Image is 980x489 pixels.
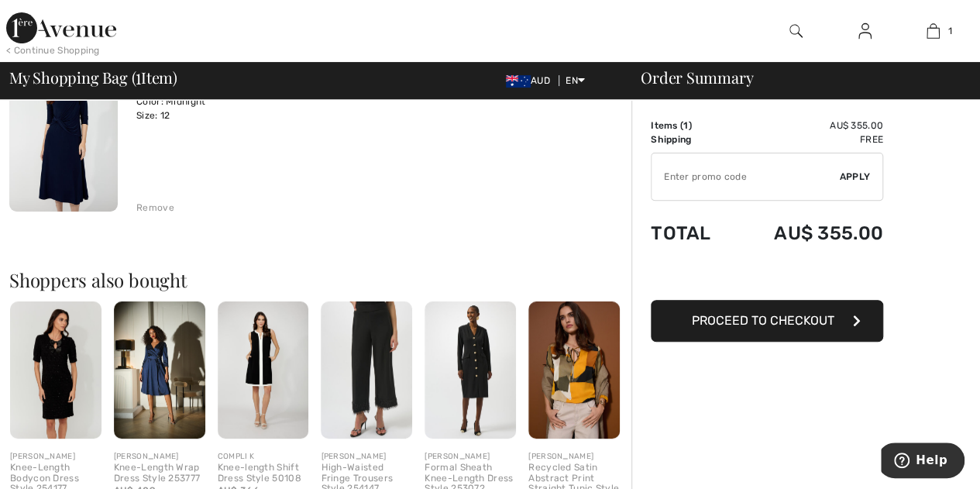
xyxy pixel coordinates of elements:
[858,22,872,40] img: My Info
[321,301,412,439] img: High-Waisted Fringe Trousers Style 254147
[733,119,883,133] td: AU$ 355.00
[651,260,883,294] iframe: PayPal
[652,153,840,200] input: Promo code
[114,301,205,439] img: Knee-Length Wrap Dress Style 253777
[846,22,884,41] a: Sign In
[9,49,118,212] img: Maxi Wrap Dress, Boat-Neck Style 254001
[881,443,965,481] iframe: Opens a widget where you can find more information
[218,463,309,484] div: Knee-length Shift Dress Style 50108
[733,207,883,260] td: AU$ 355.00
[114,463,205,484] div: Knee-Length Wrap Dress Style 253777
[6,12,116,43] img: 1ère Avenue
[114,451,205,463] div: [PERSON_NAME]
[136,201,174,215] div: Remove
[789,22,803,40] img: search the website
[218,451,309,463] div: COMPLI K
[528,301,620,439] img: Recycled Satin Abstract Print Straight Tunic Style 253011
[566,75,585,86] span: EN
[651,133,733,146] td: Shipping
[651,119,733,133] td: Items ( )
[9,70,177,85] span: My Shopping Bag ( Item)
[651,207,733,260] td: Total
[733,133,883,146] td: Free
[683,120,688,131] span: 1
[321,451,412,463] div: [PERSON_NAME]
[692,313,834,328] span: Proceed to Checkout
[899,22,967,40] a: 1
[622,70,971,85] div: Order Summary
[136,95,388,122] div: Color: Midnight Size: 12
[218,301,309,439] img: Knee-length Shift Dress Style 50108
[927,22,940,40] img: My Bag
[651,300,883,342] button: Proceed to Checkout
[425,451,516,463] div: [PERSON_NAME]
[425,301,516,439] img: Formal Sheath Knee-Length Dress Style 253072
[9,270,631,289] h2: Shoppers also bought
[10,451,101,463] div: [PERSON_NAME]
[506,75,531,88] img: Australian Dollar
[528,451,620,463] div: [PERSON_NAME]
[947,24,951,38] span: 1
[506,75,556,86] span: AUD
[136,66,141,86] span: 1
[10,301,101,439] img: Knee-Length Bodycon Dress Style 254177
[6,43,100,57] div: < Continue Shopping
[840,170,871,184] span: Apply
